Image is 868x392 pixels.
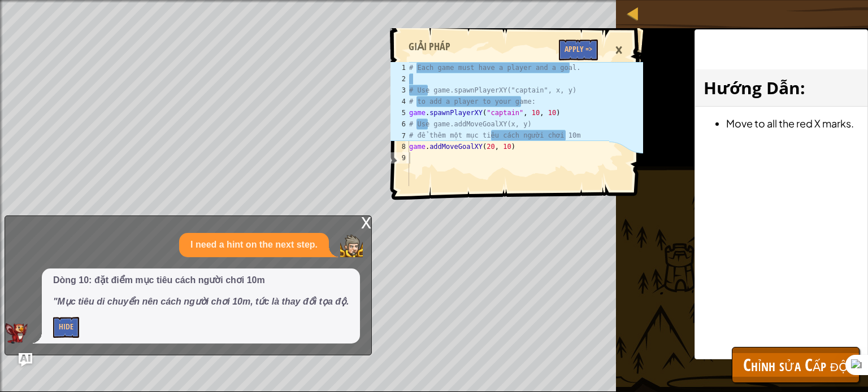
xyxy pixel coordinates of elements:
[403,39,456,54] div: Giải pháp
[390,73,409,85] div: 2
[361,216,371,227] div: x
[743,353,848,376] span: Chỉnh sửa Cấp độ
[19,353,32,367] button: Ask AI
[390,96,409,107] div: 4
[53,297,349,306] em: "Mục tiêu di chuyển nên cách người chơi 10m, tức là thay đổi tọa độ.
[53,274,349,287] p: Dòng 10: đặt điểm mục tiêu cách người chơi 10m
[390,130,409,141] div: 7
[190,239,318,252] p: I need a hint on the next step.
[5,323,28,343] img: AI
[390,85,409,96] div: 3
[559,39,598,60] button: Apply =>
[704,76,800,99] span: Hướng Dẫn
[390,141,409,152] div: 8
[732,347,860,383] button: Chỉnh sửa Cấp độ
[390,107,409,118] div: 5
[609,37,628,63] div: ×
[390,62,409,73] div: 1
[390,152,409,164] div: 9
[340,235,363,257] img: Player
[390,118,409,130] div: 6
[704,75,859,100] h3: :
[726,115,859,131] li: Move to all the red X marks.
[53,317,79,338] button: Hide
